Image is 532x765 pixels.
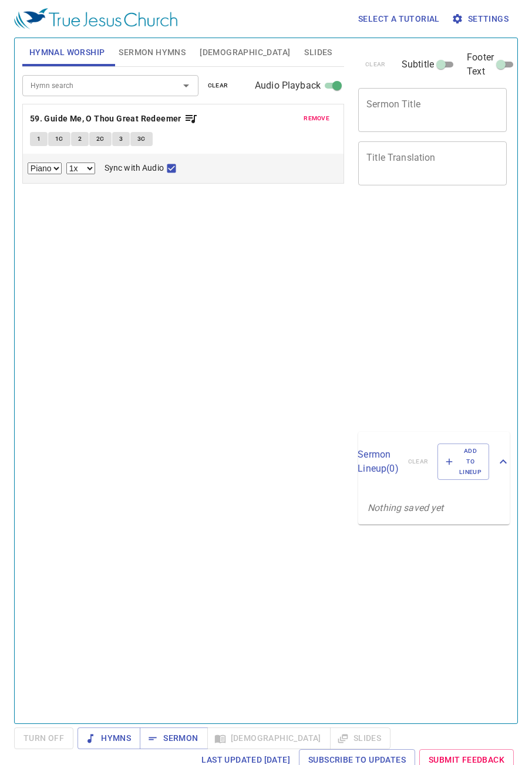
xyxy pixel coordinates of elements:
span: Subtitle [402,57,434,72]
p: Sermon Lineup ( 0 ) [358,448,398,476]
span: Audio Playback [255,79,321,93]
button: remove [297,111,336,126]
button: 1C [48,132,70,146]
span: Footer Text [467,50,494,79]
span: [DEMOGRAPHIC_DATA] [200,45,290,60]
b: 59. Guide Me, O Thou Great Redeemer [30,111,181,126]
span: Select a tutorial [358,12,440,26]
select: Playback Rate [66,163,95,174]
img: True Jesus Church [14,8,177,29]
button: 2 [71,132,89,146]
span: 1 [37,134,41,144]
span: Slides [304,45,332,60]
div: Sermon Lineup(0)clearAdd to Lineup [358,432,510,492]
span: 2 [78,134,82,144]
i: Nothing saved yet [368,502,444,513]
button: clear [201,79,235,93]
button: Hymns [78,727,140,749]
span: Settings [454,12,509,26]
span: 3C [137,134,146,144]
span: Sync with Audio [105,162,164,174]
button: 59. Guide Me, O Thou Great Redeemer [30,111,198,126]
button: 1 [30,132,48,146]
span: clear [208,80,228,91]
button: 3C [130,132,153,146]
span: 1C [55,134,63,144]
span: Sermon Hymns [119,45,186,60]
span: 2C [96,134,105,144]
button: Sermon [140,727,207,749]
span: Add to Lineup [445,446,482,478]
select: Select Track [28,163,62,174]
button: Open [178,77,194,94]
span: Hymnal Worship [29,45,105,60]
button: Add to Lineup [437,444,489,480]
button: Select a tutorial [353,8,445,30]
span: Sermon [149,731,198,746]
button: 2C [89,132,112,146]
span: Hymns [87,731,131,746]
span: 3 [119,134,123,144]
iframe: from-child [353,198,479,427]
button: Settings [449,8,513,30]
button: 3 [112,132,130,146]
span: remove [304,113,329,124]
